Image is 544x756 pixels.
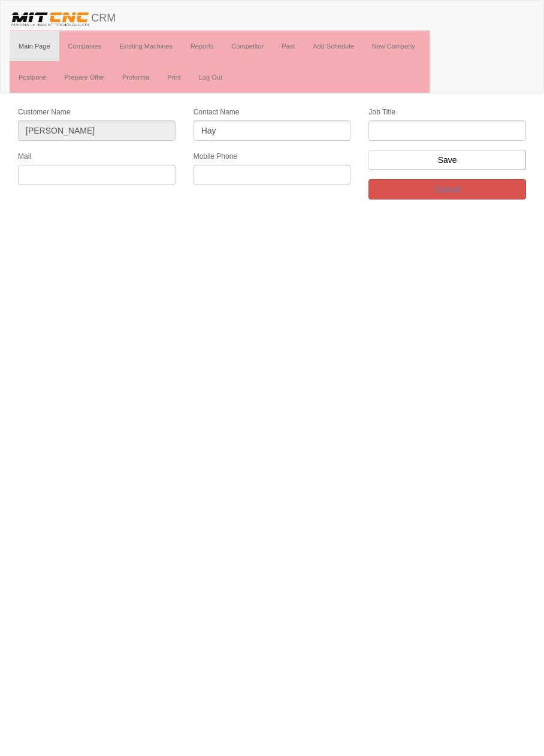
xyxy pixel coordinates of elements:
a: Existing Machines [110,31,182,61]
a: Competitor [222,31,273,61]
label: Mail [18,152,31,162]
label: Mobile Phone [194,152,237,162]
a: CRM [1,1,125,31]
a: Print [158,62,190,92]
a: Proforma [113,62,158,92]
a: Prepare Offer [55,62,113,92]
a: New Company [363,31,424,61]
a: Reports [182,31,223,61]
img: header.png [10,10,91,28]
a: Past [273,31,304,61]
label: Job Title [368,107,395,117]
a: Postpone [10,62,55,92]
a: Companies [59,31,111,61]
input: Save [368,150,526,170]
a: Main Page [10,31,59,61]
a: Cancel [368,179,526,199]
a: Log Out [190,62,231,92]
label: Customer Name [18,107,70,117]
a: Add Schedule [304,31,363,61]
label: Contact Name [194,107,240,117]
